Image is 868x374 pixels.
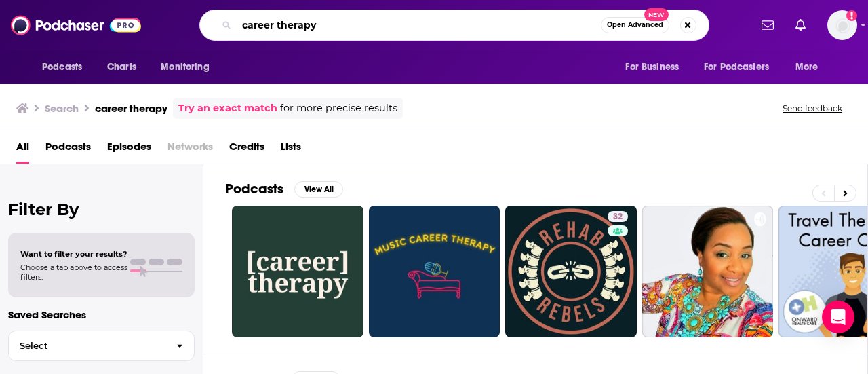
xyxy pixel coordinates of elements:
a: Episodes [107,136,151,164]
a: PodcastsView All [225,181,343,198]
button: open menu [695,54,789,80]
span: Open Advanced [607,22,663,29]
p: Saved Searches [8,308,195,321]
a: Podcasts [45,136,91,164]
button: open menu [616,54,696,80]
button: open menu [151,54,226,80]
button: Send feedback [778,102,846,114]
span: Choose a tab above to access filters. [20,263,127,282]
span: Podcasts [42,58,82,77]
span: New [644,8,669,21]
h3: career therapy [95,102,167,115]
a: Charts [98,54,144,80]
span: Want to filter your results? [20,249,127,259]
span: for more precise results [280,100,397,116]
a: 32 [608,211,628,222]
span: For Business [625,58,679,77]
a: 32 [505,206,637,337]
span: Monitoring [161,58,209,77]
a: Lists [281,136,301,164]
button: open menu [33,54,100,80]
span: Charts [107,58,136,77]
span: More [795,58,818,77]
input: Search podcasts, credits, & more... [237,14,601,36]
button: View All [294,181,343,198]
button: open menu [786,54,835,80]
button: Select [8,331,195,361]
a: Show notifications dropdown [790,14,811,37]
button: Show profile menu [827,10,857,40]
svg: Add a profile image [846,10,857,21]
a: Credits [229,136,264,164]
h2: Podcasts [225,181,283,198]
h3: Search [45,102,79,115]
h2: Filter By [8,200,195,219]
span: Select [9,341,165,350]
a: All [16,136,29,164]
button: Open AdvancedNew [601,17,669,33]
span: 32 [613,210,623,224]
img: User Profile [827,10,857,40]
div: Search podcasts, credits, & more... [199,10,709,41]
div: Open Intercom Messenger [822,301,854,333]
span: Logged in as tfnewsroom [827,10,857,40]
span: Networks [167,136,213,164]
span: For Podcasters [704,58,769,77]
a: Try an exact match [178,100,277,116]
img: Podchaser - Follow, Share and Rate Podcasts [11,12,141,38]
a: Show notifications dropdown [756,14,779,37]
